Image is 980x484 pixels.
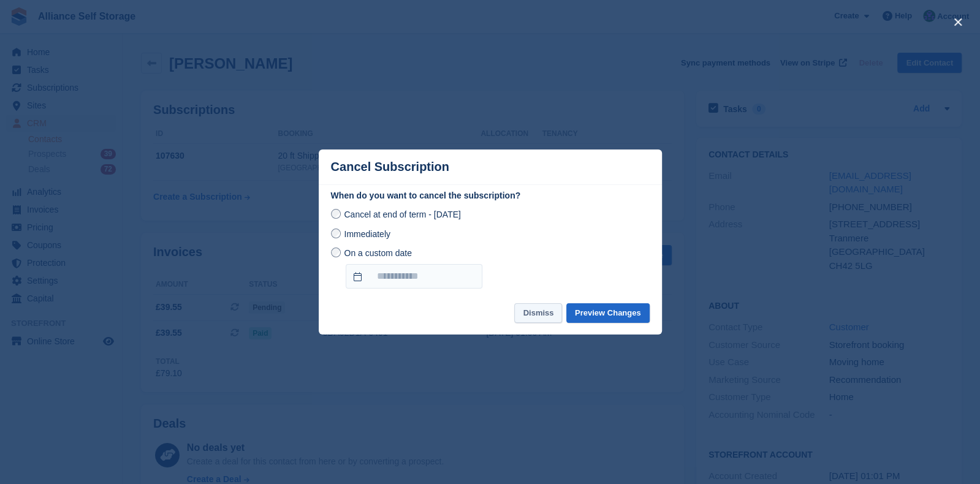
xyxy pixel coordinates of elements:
span: Cancel at end of term - [DATE] [344,210,460,219]
input: On a custom date [331,248,341,257]
button: Preview Changes [566,303,650,323]
input: Cancel at end of term - [DATE] [331,209,341,219]
span: Immediately [344,229,390,239]
p: Cancel Subscription [331,160,449,174]
input: Immediately [331,229,341,238]
label: When do you want to cancel the subscription? [331,189,650,202]
button: close [948,12,968,32]
span: On a custom date [344,248,412,258]
button: Dismiss [514,303,562,323]
input: On a custom date [346,264,482,289]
